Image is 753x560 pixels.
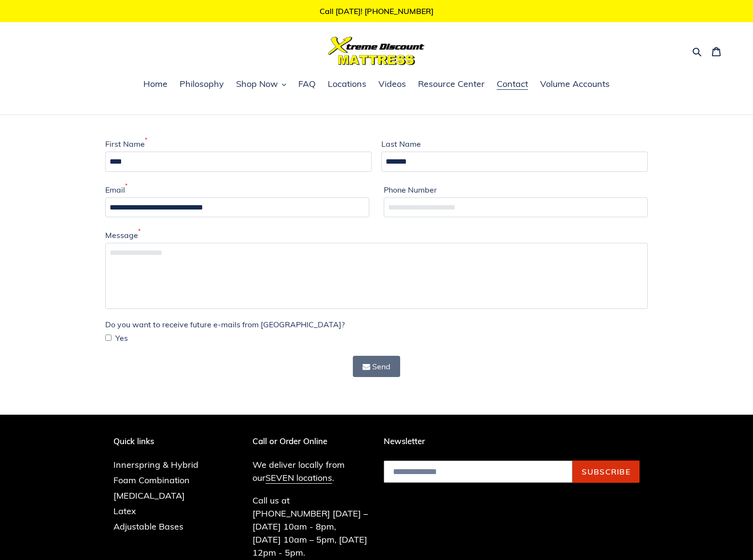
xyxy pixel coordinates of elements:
button: Send [353,356,401,377]
p: We deliver locally from our . [252,458,370,484]
span: Volume Accounts [540,78,610,90]
a: Latex [113,505,136,517]
a: Foam Combination [113,475,190,486]
a: FAQ [293,77,321,92]
a: SEVEN locations [265,472,332,484]
span: FAQ [298,78,316,90]
label: Message [105,229,140,241]
p: Call or Order Online [252,436,370,446]
a: Contact [492,77,533,92]
span: Home [143,78,167,90]
label: Last Name [381,138,421,150]
a: Videos [374,77,411,92]
a: Home [139,77,172,92]
span: Contact [497,78,528,90]
input: Yes [105,335,112,341]
a: Resource Center [413,77,489,92]
span: Philosophy [180,78,224,90]
span: Yes [115,332,128,344]
a: [MEDICAL_DATA] [113,490,185,501]
p: Quick links [113,436,213,446]
img: Xtreme Discount Mattress [328,37,425,65]
p: Newsletter [384,436,640,446]
label: First Name [105,138,147,150]
label: Phone Number [384,184,437,196]
a: Innerspring & Hybrid [113,459,198,470]
label: Do you want to receive future e-mails from [GEOGRAPHIC_DATA]? [105,319,345,330]
span: Shop Now [236,78,278,90]
input: Email address [384,461,572,483]
span: Subscribe [582,467,630,476]
span: Videos [378,78,406,90]
span: Locations [328,78,366,90]
button: Shop Now [231,77,291,92]
a: Volume Accounts [535,77,614,92]
label: Email [105,184,127,196]
p: Call us at [PHONE_NUMBER] [DATE] – [DATE] 10am - 8pm, [DATE] 10am – 5pm, [DATE] 12pm - 5pm. [252,494,370,559]
a: Philosophy [175,77,229,92]
span: Resource Center [418,78,485,90]
a: Adjustable Bases [113,521,183,532]
a: Locations [323,77,371,92]
button: Subscribe [572,461,640,483]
